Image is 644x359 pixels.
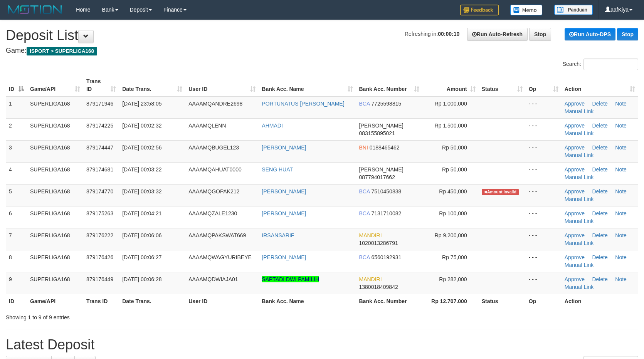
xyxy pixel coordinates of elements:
[185,294,259,308] th: User ID
[262,122,282,129] a: AHMADI
[27,96,83,119] td: SUPERLIGA168
[6,4,64,15] img: MOTION_logo.png
[27,118,83,140] td: SUPERLIGA168
[359,240,398,246] span: Copy 1020013286791 to clipboard
[27,228,83,250] td: SUPERLIGA168
[526,206,562,228] td: - - -
[6,294,27,308] th: ID
[359,254,370,260] span: BCA
[6,184,27,206] td: 5
[122,232,161,238] span: [DATE] 00:06:06
[422,74,479,96] th: Amount: activate to sort column ascending
[370,144,400,151] span: Copy 0188465462 to clipboard
[119,294,185,308] th: Date Trans.
[563,59,638,70] label: Search:
[188,276,238,282] span: AAAAMQDWIAJA01
[615,166,627,173] a: Note
[565,152,594,158] a: Manual Link
[371,210,401,216] span: Copy 7131710082 to clipboard
[526,74,562,96] th: Op: activate to sort column ascending
[526,272,562,294] td: - - -
[565,122,585,129] a: Approve
[565,130,594,136] a: Manual Link
[262,210,306,216] a: [PERSON_NAME]
[479,74,526,96] th: Status: activate to sort column ascending
[27,74,83,96] th: Game/API: activate to sort column ascending
[592,122,607,129] a: Delete
[359,232,382,238] span: MANDIRI
[526,162,562,184] td: - - -
[27,162,83,184] td: SUPERLIGA168
[526,96,562,119] td: - - -
[405,31,459,37] span: Refreshing in:
[259,74,356,96] th: Bank Acc. Name: activate to sort column ascending
[592,276,607,282] a: Delete
[188,254,252,260] span: AAAAMQWAGYURIBEYE
[27,184,83,206] td: SUPERLIGA168
[565,108,594,114] a: Manual Link
[562,294,638,308] th: Action
[565,188,585,195] a: Approve
[615,122,627,129] a: Note
[359,284,398,290] span: Copy 1380018409842 to clipboard
[565,101,585,107] a: Approve
[592,254,607,260] a: Delete
[526,250,562,272] td: - - -
[565,196,594,202] a: Manual Link
[6,74,27,96] th: ID: activate to sort column descending
[122,210,161,216] span: [DATE] 00:04:21
[562,74,638,96] th: Action: activate to sort column ascending
[565,144,585,151] a: Approve
[262,144,306,151] a: [PERSON_NAME]
[188,101,242,107] span: AAAAMQANDRE2698
[359,130,395,136] span: Copy 083155895021 to clipboard
[371,254,401,260] span: Copy 6560192931 to clipboard
[122,188,161,195] span: [DATE] 00:03:32
[6,228,27,250] td: 7
[438,31,459,37] strong: 00:00:10
[460,5,499,15] img: Feedback.jpg
[6,28,638,43] h1: Deposit List
[188,232,246,238] span: AAAAMQPAKSWAT669
[6,140,27,162] td: 3
[439,188,467,195] span: Rp 450,000
[617,28,638,40] a: Stop
[27,140,83,162] td: SUPERLIGA168
[262,276,319,282] a: SAPTADI DWI PAMILIH
[565,240,594,246] a: Manual Link
[259,294,356,308] th: Bank Acc. Name
[592,166,607,173] a: Delete
[592,101,607,107] a: Delete
[592,210,607,216] a: Delete
[565,284,594,290] a: Manual Link
[122,144,161,151] span: [DATE] 00:02:56
[592,144,607,151] a: Delete
[356,294,422,308] th: Bank Acc. Number
[6,310,262,321] div: Showing 1 to 9 of 9 entries
[262,188,306,195] a: [PERSON_NAME]
[592,188,607,195] a: Delete
[565,254,585,260] a: Approve
[86,276,113,282] span: 879176449
[615,144,627,151] a: Note
[422,294,479,308] th: Rp 12.707.000
[27,206,83,228] td: SUPERLIGA168
[442,166,467,173] span: Rp 50,000
[435,232,467,238] span: Rp 9,200,000
[615,232,627,238] a: Note
[439,210,467,216] span: Rp 100,000
[6,47,638,55] h4: Game:
[615,188,627,195] a: Note
[27,47,97,55] span: ISPORT > SUPERLIGA168
[122,166,161,173] span: [DATE] 00:03:22
[6,162,27,184] td: 4
[565,276,585,282] a: Approve
[122,254,161,260] span: [DATE] 00:06:27
[467,28,528,41] a: Run Auto-Refresh
[565,218,594,224] a: Manual Link
[359,144,368,151] span: BNI
[188,188,239,195] span: AAAAMQGOPAK212
[526,118,562,140] td: - - -
[615,210,627,216] a: Note
[510,5,543,15] img: Button%20Memo.svg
